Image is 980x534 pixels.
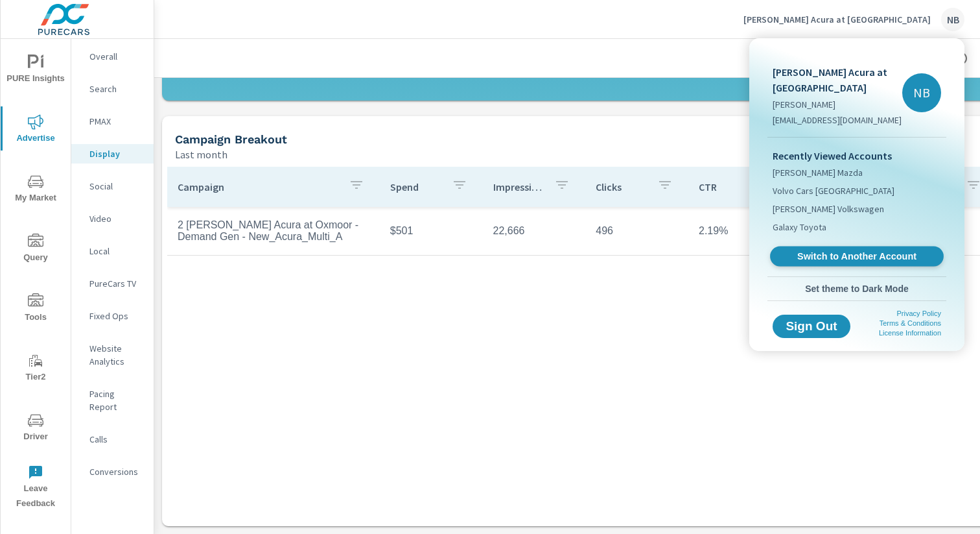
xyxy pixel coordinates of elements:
[773,315,850,338] button: Sign Out
[773,64,902,95] p: [PERSON_NAME] Acura at [GEOGRAPHIC_DATA]
[880,319,941,327] a: Terms & Conditions
[770,247,944,267] a: Switch to Another Account
[773,166,863,179] span: [PERSON_NAME] Mazda
[767,277,946,300] button: Set theme to Dark Mode
[773,184,894,197] span: Volvo Cars [GEOGRAPHIC_DATA]
[773,283,941,295] span: Set theme to Dark Mode
[773,148,941,164] p: Recently Viewed Accounts
[783,321,840,332] span: Sign Out
[902,73,941,112] div: NB
[777,250,936,263] span: Switch to Another Account
[773,98,902,111] p: [PERSON_NAME]
[773,202,884,215] span: [PERSON_NAME] Volkswagen
[773,114,902,127] p: [EMAIL_ADDRESS][DOMAIN_NAME]
[879,329,941,337] a: License Information
[897,309,941,317] a: Privacy Policy
[773,221,826,234] span: Galaxy Toyota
